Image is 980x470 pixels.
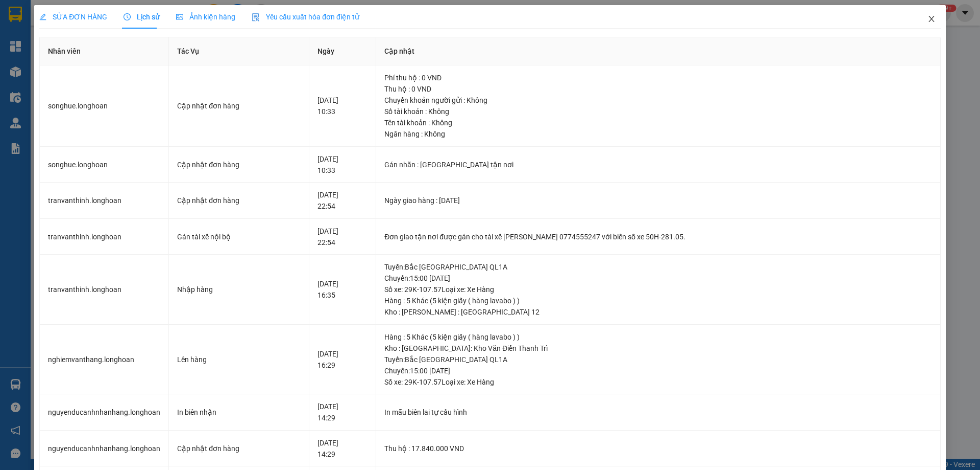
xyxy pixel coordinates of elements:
[384,83,932,95] div: Thu hộ : 0 VND
[384,354,932,388] div: Tuyến : Bắc [GEOGRAPHIC_DATA] QL1A Chuyến: 15:00 [DATE] Số xe: 29K-107.57 Loại xe: Xe Hàng
[927,15,936,23] span: close
[384,295,932,306] div: Hàng : 5 Khác (5 kiện giấy ( hàng lavabo ) )
[384,443,932,454] div: Thu hộ : 17.840.000 VND
[176,13,235,21] span: Ảnh kiện hàng
[177,195,301,206] div: Cập nhật đơn hàng
[384,306,932,318] div: Kho : [PERSON_NAME] : [GEOGRAPHIC_DATA] 12
[177,100,301,111] div: Cập nhật đơn hàng
[376,37,941,65] th: Cập nhật
[40,255,169,325] td: tranvanthinh.longhoan
[384,261,932,295] div: Tuyến : Bắc [GEOGRAPHIC_DATA] QL1A Chuyến: 15:00 [DATE] Số xe: 29K-107.57 Loại xe: Xe Hàng
[384,407,932,418] div: In mẫu biên lai tự cấu hình
[40,37,169,65] th: Nhân viên
[317,437,367,460] div: [DATE] 14:29
[384,331,932,343] div: Hàng : 5 Khác (5 kiện giấy ( hàng lavabo ) )
[317,153,367,176] div: [DATE] 10:33
[309,37,376,65] th: Ngày
[384,195,932,206] div: Ngày giao hàng : [DATE]
[317,226,367,248] div: [DATE] 22:54
[40,65,169,147] td: songhue.longhoan
[40,431,169,467] td: nguyenducanhnhanhang.longhoan
[384,72,932,83] div: Phí thu hộ : 0 VND
[384,159,932,170] div: Gán nhãn : [GEOGRAPHIC_DATA] tận nơi
[384,343,932,354] div: Kho : [GEOGRAPHIC_DATA]: Kho Văn Điển Thanh Trì
[384,106,932,117] div: Số tài khoản : Không
[917,5,946,34] button: Close
[40,219,169,255] td: tranvanthinh.longhoan
[317,278,367,301] div: [DATE] 16:35
[317,189,367,212] div: [DATE] 22:54
[177,407,301,418] div: In biên nhận
[384,95,932,106] div: Chuyển khoản người gửi : Không
[177,284,301,295] div: Nhập hàng
[177,443,301,454] div: Cập nhật đơn hàng
[39,13,46,20] span: edit
[177,159,301,170] div: Cập nhật đơn hàng
[384,231,932,242] div: Đơn giao tận nơi được gán cho tài xế [PERSON_NAME] 0774555247 với biển số xe 50H-281.05.
[317,348,367,371] div: [DATE] 16:29
[124,13,131,20] span: clock-circle
[252,13,359,21] span: Yêu cầu xuất hóa đơn điện tử
[40,325,169,395] td: nghiemvanthang.longhoan
[317,401,367,423] div: [DATE] 14:29
[252,13,260,21] img: icon
[176,13,183,20] span: picture
[317,95,367,117] div: [DATE] 10:33
[40,394,169,431] td: nguyenducanhnhanhang.longhoan
[40,147,169,183] td: songhue.longhoan
[384,128,932,140] div: Ngân hàng : Không
[384,117,932,128] div: Tên tài khoản : Không
[124,13,160,21] span: Lịch sử
[40,183,169,219] td: tranvanthinh.longhoan
[169,37,309,65] th: Tác Vụ
[39,13,107,21] span: SỬA ĐƠN HÀNG
[177,354,301,365] div: Lên hàng
[177,231,301,242] div: Gán tài xế nội bộ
